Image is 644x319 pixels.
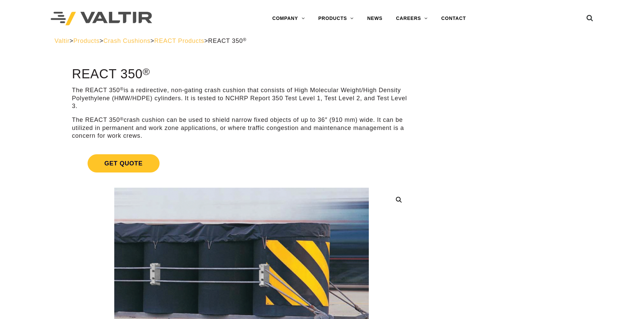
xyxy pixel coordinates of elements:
sup: ® [143,66,150,77]
a: Crash Cushions [103,37,150,44]
a: NEWS [360,12,389,25]
div: > > > > [54,37,590,45]
img: Valtir [51,12,152,26]
a: Get Quote [72,146,411,181]
a: CONTACT [434,12,473,25]
sup: ® [120,116,124,122]
a: COMPANY [265,12,311,25]
span: Get Quote [88,154,160,172]
p: The REACT 350 is a redirective, non-gating crash cushion that consists of High Molecular Weight/H... [72,86,411,110]
a: CAREERS [389,12,434,25]
a: Valtir [54,37,69,44]
p: The REACT 350 crash cushion can be used to shield narrow fixed objects of up to 36″ (910 mm) wide... [72,116,411,140]
a: Products [73,37,99,44]
a: REACT Products [154,37,204,44]
sup: ® [120,86,124,91]
a: PRODUCTS [311,12,360,25]
span: REACT 350 [208,37,247,44]
h1: REACT 350 [72,67,411,81]
sup: ® [243,37,247,42]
